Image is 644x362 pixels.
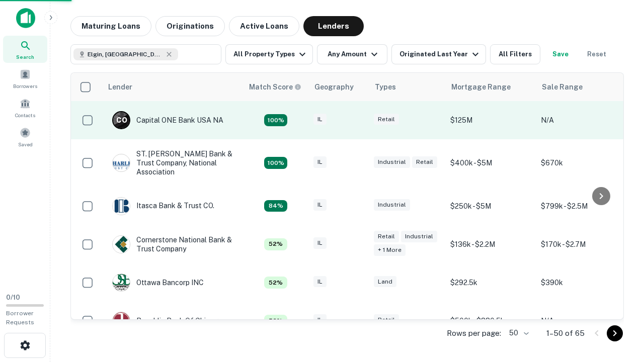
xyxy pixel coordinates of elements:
div: Retail [374,114,399,125]
a: Contacts [3,94,47,121]
th: Sale Range [536,73,626,101]
div: Capitalize uses an advanced AI algorithm to match your search with the best lender. The match sco... [264,315,287,327]
p: Rows per page: [447,327,501,339]
span: Borrower Requests [6,310,34,326]
div: Geography [314,81,354,93]
div: Capitalize uses an advanced AI algorithm to match your search with the best lender. The match sco... [264,114,287,126]
td: $670k [536,139,626,187]
div: Originated Last Year [399,48,481,60]
iframe: Chat Widget [594,282,644,330]
td: $125M [445,101,536,139]
button: All Property Types [225,44,313,64]
span: Elgin, [GEOGRAPHIC_DATA], [GEOGRAPHIC_DATA] [88,50,163,59]
td: $136k - $2.2M [445,225,536,263]
th: Mortgage Range [445,73,536,101]
div: Republic Bank Of Chicago [112,312,222,330]
button: Maturing Loans [70,16,151,36]
div: Lender [108,81,132,93]
span: Contacts [15,111,35,119]
span: Saved [18,140,33,148]
span: Search [16,53,34,61]
h6: Match Score [249,81,299,93]
td: $292.5k [445,263,536,302]
div: IL [313,156,327,168]
p: C O [116,115,127,126]
img: picture [113,236,130,253]
button: Originated Last Year [391,44,486,64]
div: Mortgage Range [451,81,511,93]
img: picture [113,312,130,329]
div: Retail [412,156,437,168]
button: Reset [581,44,613,64]
div: Industrial [374,199,410,211]
div: Ottawa Bancorp INC [112,274,204,292]
div: 50 [505,326,530,340]
span: 0 / 10 [6,294,20,301]
a: Borrowers [3,65,47,92]
button: Save your search to get updates of matches that match your search criteria. [544,44,577,64]
button: Go to next page [607,325,623,341]
div: Land [374,276,396,288]
button: All Filters [490,44,540,64]
p: 1–50 of 65 [546,327,585,339]
div: Industrial [374,156,410,168]
div: Itasca Bank & Trust CO. [112,197,214,215]
div: Industrial [401,231,437,242]
td: $500k - $880.5k [445,302,536,340]
div: Capital ONE Bank USA NA [112,111,223,129]
button: Lenders [303,16,364,36]
div: IL [313,314,327,326]
img: picture [113,274,130,291]
button: Active Loans [229,16,299,36]
th: Lender [102,73,243,101]
div: IL [313,276,327,288]
img: capitalize-icon.png [16,8,35,28]
td: $170k - $2.7M [536,225,626,263]
div: ST. [PERSON_NAME] Bank & Trust Company, National Association [112,149,233,177]
button: Originations [155,16,225,36]
div: Capitalize uses an advanced AI algorithm to match your search with the best lender. The match sco... [264,200,287,212]
img: picture [113,154,130,171]
div: Capitalize uses an advanced AI algorithm to match your search with the best lender. The match sco... [249,81,301,93]
img: picture [113,198,130,215]
th: Types [369,73,445,101]
div: Cornerstone National Bank & Trust Company [112,235,233,253]
td: N/A [536,101,626,139]
th: Capitalize uses an advanced AI algorithm to match your search with the best lender. The match sco... [243,73,308,101]
td: N/A [536,302,626,340]
td: $400k - $5M [445,139,536,187]
div: Capitalize uses an advanced AI algorithm to match your search with the best lender. The match sco... [264,157,287,169]
th: Geography [308,73,369,101]
td: $799k - $2.5M [536,187,626,225]
div: IL [313,237,327,249]
div: IL [313,114,327,125]
td: $390k [536,263,626,302]
div: Capitalize uses an advanced AI algorithm to match your search with the best lender. The match sco... [264,277,287,289]
span: Borrowers [13,82,37,90]
a: Saved [3,123,47,150]
div: + 1 more [374,244,406,256]
td: $250k - $5M [445,187,536,225]
div: Retail [374,314,399,326]
div: Retail [374,231,399,242]
div: IL [313,199,327,211]
div: Types [375,81,396,93]
div: Sale Range [542,81,583,93]
div: Capitalize uses an advanced AI algorithm to match your search with the best lender. The match sco... [264,238,287,250]
a: Search [3,36,47,63]
button: Any Amount [317,44,387,64]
